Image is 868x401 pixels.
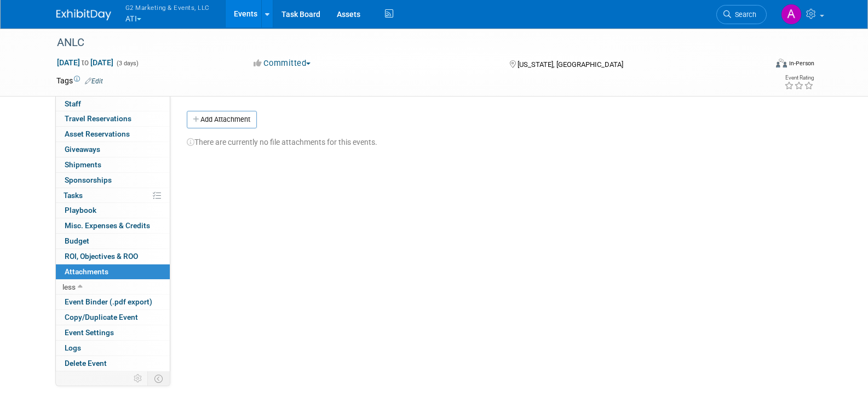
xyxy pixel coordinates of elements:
span: Attachments [65,267,108,276]
a: Travel Reservations [56,111,170,126]
span: Asset Reservations [65,129,130,138]
td: Tags [56,75,103,86]
a: less [56,280,170,295]
span: Logs [65,343,81,352]
span: [US_STATE], [GEOGRAPHIC_DATA] [518,60,623,69]
img: Format-Inperson.png [776,59,787,67]
img: Anna Lerner [781,4,802,25]
span: Playbook [65,206,96,214]
span: less [62,283,76,291]
span: Tasks [64,191,83,200]
a: Delete Event [56,356,170,371]
a: Playbook [56,203,170,218]
span: Budget [65,236,89,245]
span: to [80,58,90,67]
span: Staff [65,99,81,108]
a: Event Binder (.pdf export) [56,295,170,309]
a: Tasks [56,188,170,203]
span: Event Binder (.pdf export) [65,297,152,306]
td: Personalize Event Tab Strip [129,371,148,386]
span: G2 Marketing & Events, LLC [125,2,210,13]
a: ROI, Objectives & ROO [56,249,170,264]
a: Giveaways [56,142,170,157]
a: Edit [85,77,103,85]
a: Asset Reservations [56,127,170,142]
div: In-Person [789,59,814,67]
a: Misc. Expenses & Credits [56,218,170,233]
button: Committed [250,58,315,69]
div: There are currently no file attachments for this events. [187,128,804,148]
div: ANLC [53,33,750,53]
div: Event Rating [784,75,814,81]
span: Delete Event [65,359,107,368]
a: Shipments [56,157,170,172]
a: Copy/Duplicate Event [56,310,170,325]
button: Add Attachment [187,111,257,128]
a: Event Settings [56,325,170,340]
a: Attachments [56,264,170,279]
span: Search [731,10,756,19]
span: Shipments [65,160,101,169]
a: Budget [56,234,170,248]
img: ExhibitDay [56,9,111,20]
span: Event Settings [65,328,114,337]
a: Staff [56,97,170,111]
span: Misc. Expenses & Credits [65,221,150,230]
span: (3 days) [116,60,139,67]
span: [DATE] [DATE] [56,58,114,67]
span: ROI, Objectives & ROO [65,252,138,261]
span: Sponsorships [65,176,112,184]
div: Event Format [702,57,815,74]
a: Sponsorships [56,173,170,188]
span: Copy/Duplicate Event [65,313,138,321]
span: Giveaways [65,145,100,154]
a: Logs [56,341,170,355]
span: Travel Reservations [65,114,131,123]
td: Toggle Event Tabs [147,371,170,386]
a: Search [716,5,767,24]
